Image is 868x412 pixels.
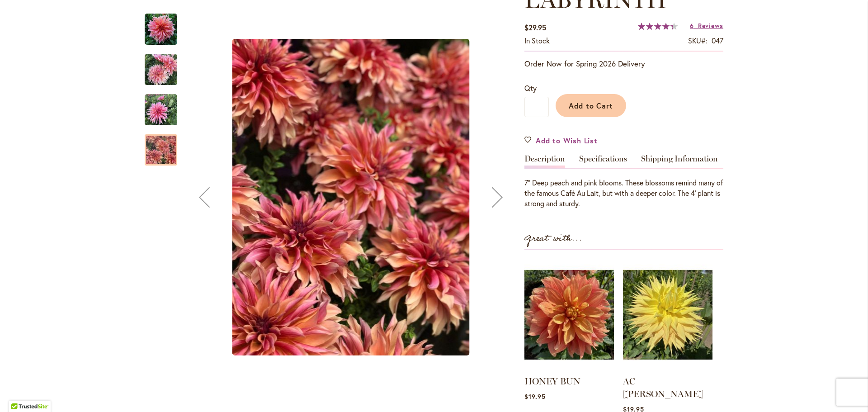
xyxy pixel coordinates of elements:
[145,53,177,86] img: Labyrinth
[698,21,723,30] span: Reviews
[524,259,614,371] img: HONEY BUN
[145,125,177,166] div: Labyrinth
[623,259,712,371] img: AC JERI
[623,376,703,399] a: AC [PERSON_NAME]
[579,155,627,168] a: Specifications
[524,83,537,93] span: Qty
[524,392,546,401] span: $19.95
[524,36,550,45] span: In stock
[186,5,222,390] button: Previous
[7,380,32,405] iframe: Launch Accessibility Center
[524,155,723,209] div: Detailed Product Info
[524,58,723,69] p: Order Now for Spring 2026 Delivery
[641,155,718,168] a: Shipping Information
[556,94,626,117] button: Add to Cart
[145,5,186,45] div: Labyrinth
[524,178,723,209] div: 7” Deep peach and pink blooms. These blossoms remind many of the famous Café Au Lait, but with a ...
[524,155,565,168] a: Description
[524,135,598,146] a: Add to Wish List
[145,13,177,46] img: Labyrinth
[186,5,515,390] div: LabyrinthLabyrinthLabyrinth
[524,376,580,387] a: HONEY BUN
[638,23,678,30] div: 87%
[536,135,598,146] span: Add to Wish List
[186,5,557,390] div: Product Images
[688,36,708,45] strong: SKU
[145,45,186,85] div: Labyrinth
[569,101,613,110] span: Add to Cart
[145,85,186,125] div: Labyrinth
[690,21,694,30] span: 6
[690,21,723,30] a: 6 Reviews
[524,23,546,32] span: $29.95
[524,231,582,246] strong: Great with...
[186,5,515,390] div: Labyrinth
[712,36,723,46] div: 047
[232,39,470,355] img: Labyrinth
[524,36,550,46] div: Availability
[479,5,515,390] button: Next
[145,94,177,126] img: Labyrinth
